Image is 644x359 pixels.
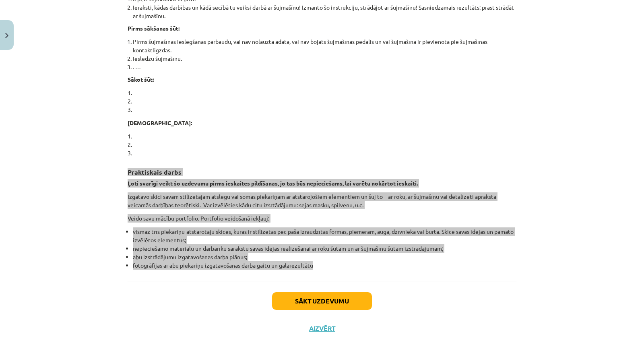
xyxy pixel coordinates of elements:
[128,179,418,187] span: Ļoti svarīgi veikt šo uzdevumu pirms ieskaites pildīšanas, jo tas būs nepieciešams, lai varētu no...
[133,63,516,71] li: . …
[307,324,337,332] button: Aizvērt
[133,261,516,270] li: fotogrāfijas ar abu piekariņu izgatavošanas darba gaitu un galarezultātu
[272,292,372,310] button: Sākt uzdevumu
[133,253,516,261] li: abu izstrādājumu izgatavošanas darba plānus;
[133,227,516,244] li: vismaz trīs piekariņu-atstarotāju skices, kuras ir stilizētas pēc paša izraudzītas formas, piemēr...
[128,132,516,157] p: 1. 2. 3.
[133,54,516,63] li: Ieslēdzu šujmašīnu.
[133,37,516,54] li: Pirms šujmašīnas ieslēgšanas pārbaudu, vai nav nolauzta adata, vai nav bojāts šujmašīnas pedālis ...
[128,25,180,32] strong: Pirms sākšanas šūt:
[133,244,516,253] li: nepieciešamo materiālu un darbarīku sarakstu savas idejas realizēšanai ar roku šūtam un ar šujmaš...
[5,33,8,38] img: icon-close-lesson-0947bae3869378f0d4975bcd49f059093ad1ed9edebbc8119c70593378902aed.svg
[128,76,154,83] strong: Sākot šūt:
[128,89,516,114] p: 1. 2. 3.
[128,214,516,223] p: Veido savu mācību portfolio. Portfolio veidošanā iekļauj:
[133,3,516,20] li: Ieraksti, kādas darbības un kādā secībā tu veiksi darbā ar šujmašīnu! Izmanto šo instrukciju, str...
[128,168,182,176] strong: Praktiskais darbs
[128,119,192,126] b: [DEMOGRAPHIC_DATA]:
[128,192,516,209] p: Izgatavo skici savam stilizētajam atslēgu vai somas piekariņam ar atstarojošiem elementiem un šuj...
